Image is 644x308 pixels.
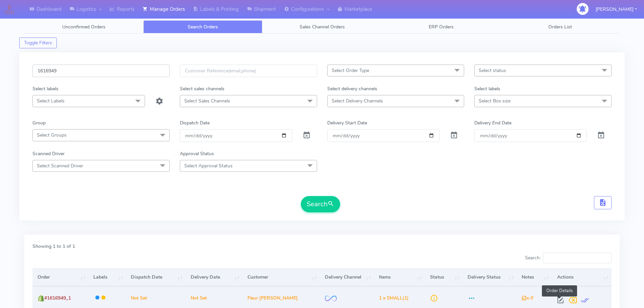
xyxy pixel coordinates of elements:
span: Select status [479,67,506,74]
th: Order: activate to sort column ascending [32,268,88,286]
label: Select labels [32,85,58,92]
span: Select Sales Channels [184,98,230,104]
span: Select Box size [479,98,510,104]
span: Select Order Type [332,67,369,74]
span: Select Labels [37,98,65,104]
th: Delivery Date: activate to sort column ascending [186,268,243,286]
input: Search: [543,253,612,263]
th: Dispatch Date: activate to sort column ascending [126,268,185,286]
th: Delivery Status: activate to sort column ascending [462,268,517,286]
th: Labels: activate to sort column ascending [88,268,126,286]
span: ERP Orders [429,24,454,30]
th: Items: activate to sort column ascending [374,268,425,286]
img: OnFleet [325,295,337,301]
label: Search: [525,253,612,263]
label: Select labels [474,85,500,92]
ul: Tabs [24,20,620,33]
th: Actions: activate to sort column ascending [552,268,612,286]
span: Unconfirmed Orders [62,24,105,30]
input: Order Id [32,65,170,77]
th: Notes: activate to sort column ascending [517,268,552,286]
i: x 0 [522,295,533,301]
span: Orders List [548,24,572,30]
label: Dispatch Date [180,119,210,126]
label: Group [32,119,46,126]
label: Select delivery channels [327,85,377,92]
span: Select Scanned Driver [37,163,83,169]
span: Select Groups [37,132,67,138]
label: Showing 1 to 1 of 1 [32,243,75,250]
input: Customer Reference(email,phone) [180,65,317,77]
label: Delivery End Date [474,119,511,126]
button: Search [301,196,340,212]
label: Delivery Start Date [327,119,367,126]
th: Status: activate to sort column ascending [425,268,462,286]
th: Customer: activate to sort column ascending [242,268,320,286]
button: [PERSON_NAME] [591,2,642,16]
label: Approval Status [180,150,214,157]
span: (1) [379,295,409,301]
th: Delivery Channel: activate to sort column ascending [320,268,374,286]
label: Select sales channels [180,85,224,92]
span: Select Delivery Channels [332,98,383,104]
span: Sales Channel Orders [300,24,345,30]
span: Search Orders [188,24,218,30]
img: shopify.png [38,295,44,302]
span: Select Approval Status [184,163,233,169]
span: 1 x SMALL [379,295,403,301]
label: Scanned Driver [32,150,65,157]
span: #1616949_1 [44,295,71,301]
button: Toggle Filters [19,38,57,48]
